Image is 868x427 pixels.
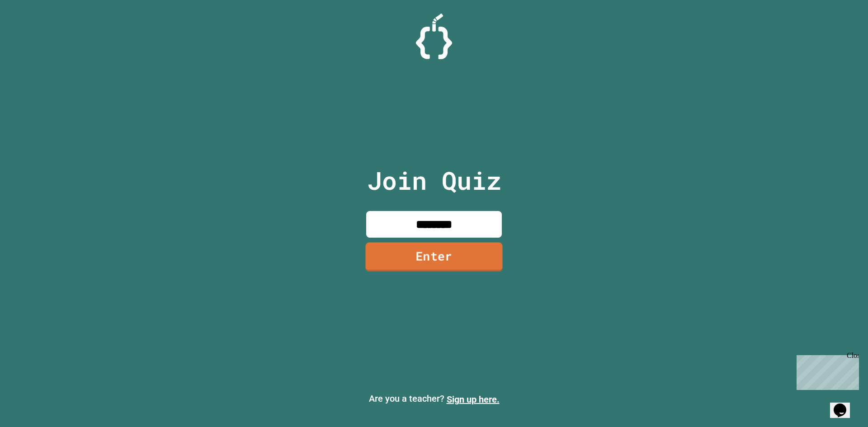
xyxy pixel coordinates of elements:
a: Sign up here. [447,394,500,405]
a: Enter [365,242,502,271]
p: Are you a teacher? [7,392,861,406]
div: Chat with us now!Close [4,4,62,57]
p: Join Quiz [367,162,501,199]
img: Logo.svg [416,14,452,59]
iframe: chat widget [830,391,859,418]
iframe: chat widget [793,352,859,390]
